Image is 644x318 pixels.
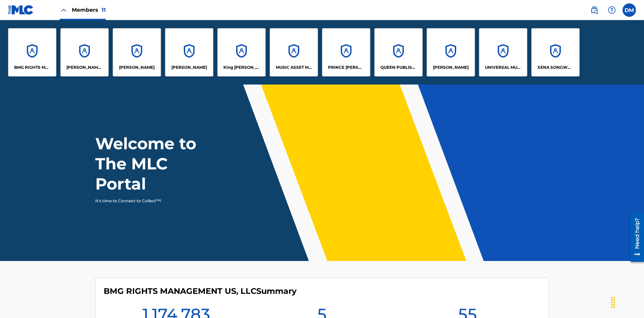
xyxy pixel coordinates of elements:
p: XENA SONGWRITER [537,64,574,70]
img: help [608,6,616,14]
a: Accounts[PERSON_NAME] SONGWRITER [60,28,109,76]
div: User Menu [623,3,636,17]
a: AccountsUNIVERSAL MUSIC PUB GROUP [479,28,527,76]
img: search [590,6,598,14]
img: MLC Logo [8,5,34,15]
a: Accounts[PERSON_NAME] [113,28,161,76]
p: CLEO SONGWRITER [66,64,103,70]
div: Help [605,3,619,17]
p: BMG RIGHTS MANAGEMENT US, LLC [14,64,51,70]
iframe: Chat Widget [610,286,644,318]
a: AccountsPRINCE [PERSON_NAME] [322,28,370,76]
p: It's time to Connect to Collect™! [95,198,212,204]
span: 11 [102,7,106,13]
a: AccountsXENA SONGWRITER [531,28,580,76]
a: Public Search [588,3,601,17]
span: Members [72,6,106,14]
div: Drag [608,293,619,313]
p: UNIVERSAL MUSIC PUB GROUP [485,64,522,70]
p: King McTesterson [223,64,260,70]
p: RONALD MCTESTERSON [433,64,469,70]
a: Accounts[PERSON_NAME] [165,28,213,76]
p: QUEEN PUBLISHA [380,64,417,70]
p: MUSIC ASSET MANAGEMENT (MAM) [276,64,312,70]
img: Close [60,6,68,14]
iframe: Resource Center [625,210,644,265]
h4: BMG RIGHTS MANAGEMENT US, LLC [104,286,297,296]
a: AccountsKing [PERSON_NAME] [217,28,266,76]
p: EYAMA MCSINGER [171,64,207,70]
a: Accounts[PERSON_NAME] [427,28,475,76]
a: AccountsQUEEN PUBLISHA [374,28,423,76]
a: AccountsBMG RIGHTS MANAGEMENT US, LLC [8,28,56,76]
p: ELVIS COSTELLO [119,64,155,70]
a: AccountsMUSIC ASSET MANAGEMENT (MAM) [270,28,318,76]
p: PRINCE MCTESTERSON [328,64,365,70]
h1: Welcome to The MLC Portal [95,134,221,194]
